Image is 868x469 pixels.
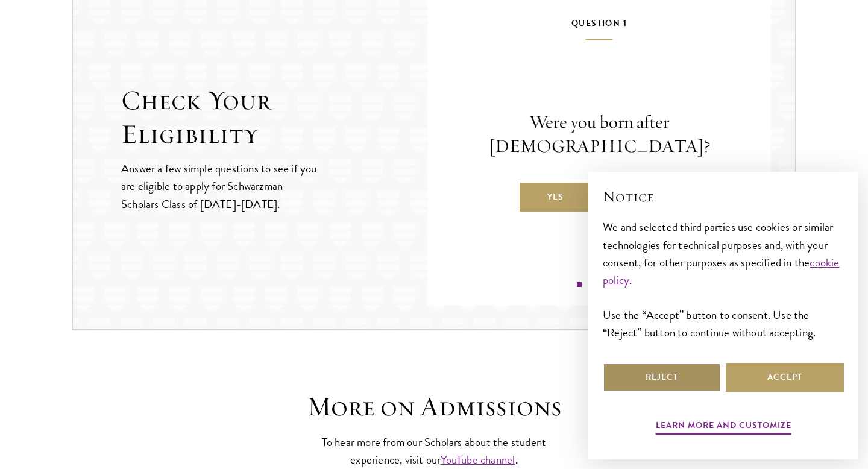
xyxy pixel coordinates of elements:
[656,418,791,436] button: Learn more and customize
[247,390,621,424] h3: More on Admissions
[520,183,592,212] label: Yes
[441,451,515,468] a: YouTube channel
[316,433,552,468] p: To hear more from our Scholars about the student experience, visit our .
[464,16,735,40] h5: Question 1
[603,254,840,289] a: cookie policy
[121,84,427,151] h2: Check Your Eligibility
[726,363,844,392] button: Accept
[603,218,844,341] div: We and selected third parties use cookies or similar technologies for technical purposes and, wit...
[121,160,318,212] p: Answer a few simple questions to see if you are eligible to apply for Schwarzman Scholars Class o...
[603,363,721,392] button: Reject
[603,186,844,207] h2: Notice
[464,110,735,159] p: Were you born after [DEMOGRAPHIC_DATA]?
